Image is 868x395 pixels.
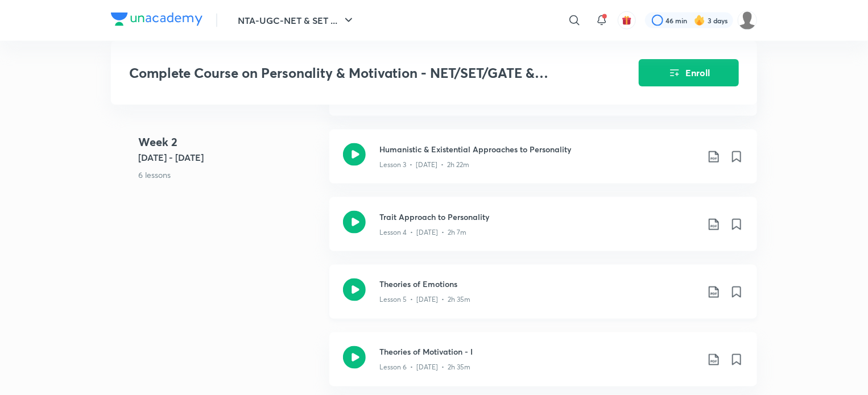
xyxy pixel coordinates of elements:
p: Lesson 4 • [DATE] • 2h 7m [379,227,466,238]
h3: Humanistic & Existential Approaches to Personality [379,143,698,155]
a: Humanistic & Existential Approaches to PersonalityLesson 3 • [DATE] • 2h 22m [329,130,757,197]
p: Lesson 5 • [DATE] • 2h 35m [379,295,470,305]
button: Enroll [639,59,739,86]
button: avatar [618,11,636,30]
a: Theories of EmotionsLesson 5 • [DATE] • 2h 35m [329,265,757,332]
img: avatar [622,15,632,26]
p: 6 lessons [138,169,320,181]
h3: Trait Approach to Personality [379,211,698,223]
h5: [DATE] - [DATE] [138,151,320,164]
p: Lesson 3 • [DATE] • 2h 22m [379,160,469,170]
h3: Theories of Emotions [379,278,698,290]
a: Company Logo [111,13,202,29]
h3: Theories of Motivation - I [379,346,698,358]
img: Kumarica [738,11,757,30]
h3: Complete Course on Personality & Motivation - NET/SET/GATE & Clinical Psychology [129,65,574,81]
h4: Week 2 [138,134,320,151]
img: Company Logo [111,13,202,26]
a: Trait Approach to PersonalityLesson 4 • [DATE] • 2h 7m [329,197,757,265]
img: streak [694,15,705,26]
button: NTA-UGC-NET & SET ... [231,9,362,32]
p: Lesson 6 • [DATE] • 2h 35m [379,363,470,373]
